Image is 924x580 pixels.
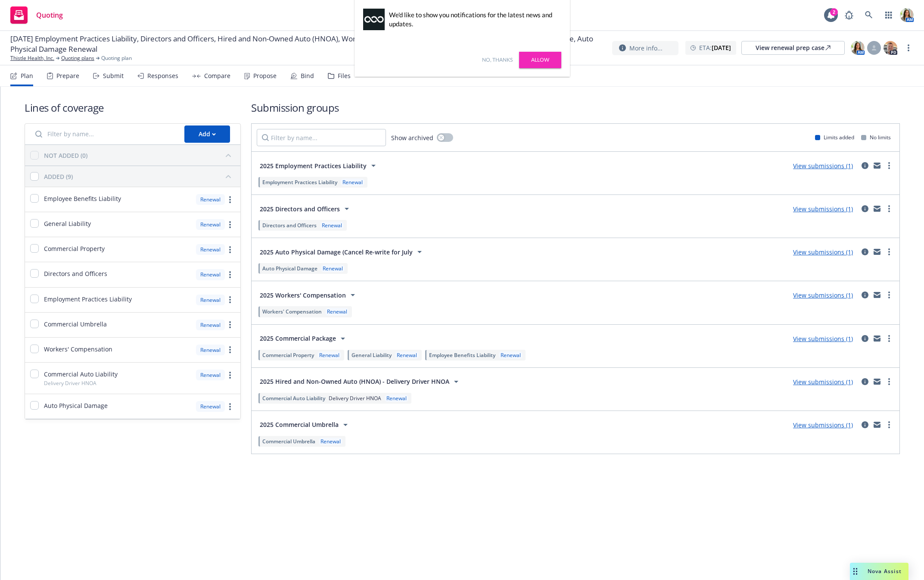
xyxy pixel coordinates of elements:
[103,72,124,79] div: Submit
[872,376,882,387] a: mail
[860,420,870,430] a: circleInformation
[793,378,853,386] a: View submissions (1)
[260,334,336,343] span: 2025 Commercial Package
[756,41,831,54] div: View renewal prep case
[884,41,897,55] img: photo
[196,244,225,255] div: Renewal
[260,291,346,300] span: 2025 Workers' Compensation
[44,269,107,278] span: Directors and Officers
[629,44,663,53] span: More info...
[260,248,413,257] span: 2025 Auto Physical Damage (Cancel Re-write for July
[830,8,838,16] div: 2
[860,160,870,171] a: circleInformation
[612,41,678,55] button: More info...
[395,351,419,359] div: Renewal
[519,52,561,68] a: Allow
[872,420,882,430] a: mail
[860,290,870,300] a: circleInformation
[44,148,235,162] button: NOT ADDED (0)
[900,8,914,22] img: photo
[884,376,894,387] a: more
[25,100,241,115] h1: Lines of coverage
[861,134,891,141] div: No limits
[10,54,54,62] a: Thistle Health, Inc.
[860,376,870,387] a: circleInformation
[884,160,894,171] a: more
[196,345,225,355] div: Renewal
[317,351,341,359] div: Renewal
[793,421,853,429] a: View submissions (1)
[10,34,605,54] span: [DATE] Employment Practices Liability, Directors and Officers, Hired and Non-Owned Auto (HNOA), W...
[860,247,870,257] a: circleInformation
[257,243,428,260] button: 2025 Auto Physical Damage (Cancel Re-write for July
[225,401,235,412] a: more
[196,269,225,280] div: Renewal
[884,290,894,300] a: more
[225,320,235,330] a: more
[196,370,225,380] div: Renewal
[262,308,322,315] span: Workers' Compensation
[196,401,225,412] div: Renewal
[44,345,112,354] span: Workers' Compensation
[262,265,317,272] span: Auto Physical Damage
[884,420,894,430] a: more
[21,72,33,79] div: Plan
[44,320,107,329] span: Commercial Umbrella
[262,179,337,186] span: Employment Practices Liability
[329,395,381,402] span: Delivery Driver HNOA
[860,333,870,344] a: circleInformation
[44,244,105,253] span: Commercial Property
[225,295,235,305] a: more
[204,72,230,79] div: Compare
[385,395,408,402] div: Renewal
[44,172,73,181] div: ADDED (9)
[260,204,340,213] span: 2025 Directors and Officers
[257,286,361,304] button: 2025 Workers' Compensation
[319,438,342,445] div: Renewal
[257,373,464,390] button: 2025 Hired and Non-Owned Auto (HNOA) - Delivery Driver HNOA
[429,351,495,359] span: Employee Benefits Liability
[482,56,513,64] a: No, thanks
[840,6,858,24] a: Report a Bug
[7,3,66,27] a: Quoting
[884,333,894,344] a: more
[44,379,96,387] span: Delivery Driver HNOA
[499,351,523,359] div: Renewal
[61,54,94,62] a: Quoting plans
[793,335,853,343] a: View submissions (1)
[44,295,132,304] span: Employment Practices Liability
[872,247,882,257] a: mail
[56,72,79,79] div: Prepare
[257,129,386,146] input: Filter by name...
[257,416,354,433] button: 2025 Commercial Umbrella
[793,162,853,170] a: View submissions (1)
[320,222,344,229] div: Renewal
[184,125,230,143] button: Add
[301,72,314,79] div: Bind
[44,219,91,228] span: General Liability
[880,6,897,24] a: Switch app
[44,401,108,410] span: Auto Physical Damage
[793,291,853,299] a: View submissions (1)
[260,420,339,429] span: 2025 Commercial Umbrella
[225,245,235,255] a: more
[850,563,908,580] button: Nova Assist
[352,351,392,359] span: General Liability
[884,247,894,257] a: more
[872,333,882,344] a: mail
[338,72,351,79] div: Files
[868,567,902,575] span: Nova Assist
[850,563,861,580] div: Drag to move
[260,377,449,386] span: 2025 Hired and Non-Owned Auto (HNOA) - Delivery Driver HNOA
[257,157,382,174] button: 2025 Employment Practices Liability
[44,169,235,183] button: ADDED (9)
[860,204,870,214] a: circleInformation
[872,204,882,214] a: mail
[44,370,118,379] span: Commercial Auto Liability
[262,222,317,229] span: Directors and Officers
[196,219,225,230] div: Renewal
[253,72,277,79] div: Propose
[262,351,314,359] span: Commercial Property
[851,41,865,55] img: photo
[225,194,235,205] a: more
